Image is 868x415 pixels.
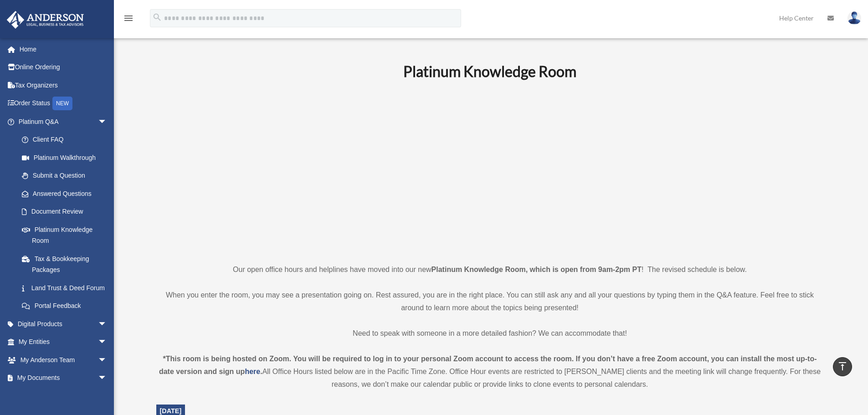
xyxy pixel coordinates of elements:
[98,333,116,352] span: arrow_drop_down
[123,16,134,24] a: menu
[98,351,116,369] span: arrow_drop_down
[833,357,852,376] a: vertical_align_top
[13,184,121,203] a: Answered Questions
[98,369,116,388] span: arrow_drop_down
[152,12,162,22] i: search
[6,369,121,387] a: My Documentsarrow_drop_down
[160,407,182,415] span: [DATE]
[245,368,260,375] a: here
[98,315,116,333] span: arrow_drop_down
[847,11,861,25] img: User Pic
[123,13,134,24] i: menu
[6,76,121,94] a: Tax Organizers
[6,58,121,77] a: Online Ordering
[98,113,116,131] span: arrow_drop_down
[13,131,121,149] a: Client FAQ
[6,113,121,131] a: Platinum Q&Aarrow_drop_down
[13,220,116,250] a: Platinum Knowledge Room
[13,149,121,167] a: Platinum Walkthrough
[4,11,87,29] img: Anderson Advisors Platinum Portal
[13,203,121,221] a: Document Review
[13,250,121,279] a: Tax & Bookkeeping Packages
[837,361,848,372] i: vertical_align_top
[6,351,121,369] a: My Anderson Teamarrow_drop_down
[6,40,121,58] a: Home
[156,263,824,276] p: Our open office hours and helplines have moved into our new ! The revised schedule is below.
[156,289,824,314] p: When you enter the room, you may see a presentation going on. Rest assured, you are in the right ...
[52,97,72,110] div: NEW
[6,333,121,351] a: My Entitiesarrow_drop_down
[260,368,262,375] strong: .
[13,297,121,315] a: Portal Feedback
[431,266,642,273] strong: Platinum Knowledge Room, which is open from 9am-2pm PT
[13,167,121,185] a: Submit a Question
[159,355,817,375] strong: *This room is being hosted on Zoom. You will be required to log in to your personal Zoom account ...
[6,94,121,113] a: Order StatusNEW
[156,353,824,391] div: All Office Hours listed below are in the Pacific Time Zone. Office Hour events are restricted to ...
[156,327,824,340] p: Need to speak with someone in a more detailed fashion? We can accommodate that!
[353,92,627,246] iframe: 231110_Toby_KnowledgeRoom
[403,62,576,80] b: Platinum Knowledge Room
[6,315,121,333] a: Digital Productsarrow_drop_down
[13,279,121,297] a: Land Trust & Deed Forum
